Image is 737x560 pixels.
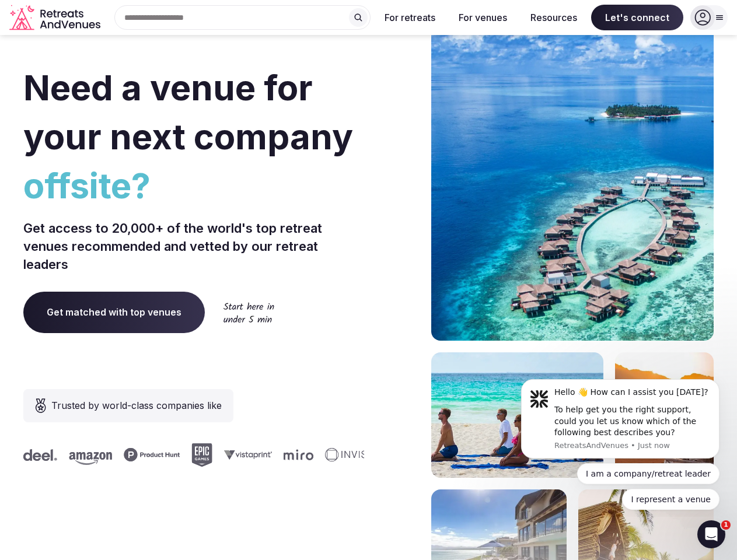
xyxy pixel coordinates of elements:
button: For venues [449,5,516,30]
svg: Invisible company logo [267,448,331,462]
svg: Epic Games company logo [133,443,154,467]
iframe: Intercom live chat [697,520,725,548]
button: For retreats [375,5,445,30]
img: woman sitting in back of truck with camels [615,352,714,478]
a: Get matched with top venues [23,292,205,332]
img: Start here in under 5 min [223,302,274,323]
svg: Miro company logo [225,449,255,460]
img: yoga on tropical beach [431,352,603,478]
span: Let's connect [591,5,683,30]
span: 1 [721,520,731,530]
iframe: Intercom notifications message [504,369,737,517]
a: Visit the homepage [9,5,103,31]
span: Need a venue for your next company [23,66,353,157]
svg: Vistaprint company logo [166,450,214,460]
span: Trusted by world-class companies like [51,398,222,412]
p: Get access to 20,000+ of the world's top retreat venues recommended and vetted by our retreat lea... [23,219,364,273]
button: Resources [521,5,586,30]
span: offsite? [23,161,364,210]
svg: Retreats and Venues company logo [9,5,103,31]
